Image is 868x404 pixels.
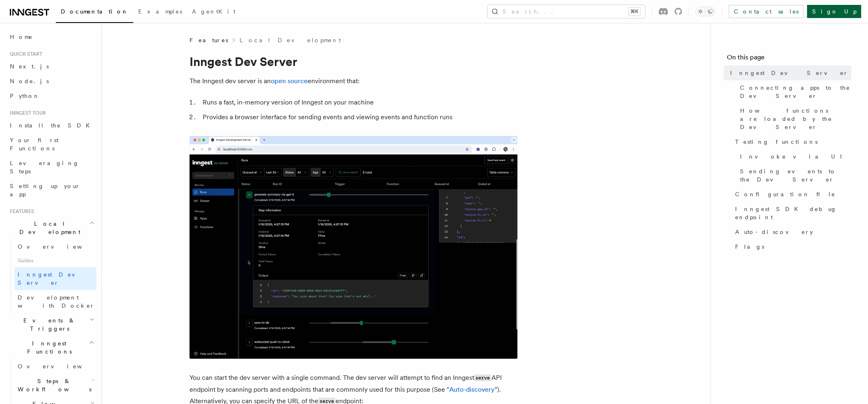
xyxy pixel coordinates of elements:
[737,80,852,103] a: Connecting apps to the Dev Server
[488,5,645,18] button: Search...⌘K
[7,208,34,215] span: Features
[732,202,852,225] a: Inngest SDK debug endpoint
[133,2,187,22] a: Examples
[200,111,518,123] li: Provides a browser interface for sending events and viewing events and function runs
[736,243,765,251] span: Flags
[740,152,850,161] span: Invoke via UI
[732,239,852,254] a: Flags
[10,78,49,84] span: Node.js
[190,136,518,359] img: Dev Server Demo
[732,225,852,239] a: Auto-discovery
[737,164,852,187] a: Sending events to the Dev Server
[10,137,59,152] span: Your first Functions
[138,8,182,15] span: Examples
[190,75,518,87] p: The Inngest dev server is an environment that:
[14,254,96,267] span: Guides
[729,5,804,18] a: Contact sales
[14,374,96,397] button: Steps & Workflows
[7,118,96,133] a: Install the SDK
[737,149,852,164] a: Invoke via UI
[7,30,96,44] a: Home
[7,51,42,57] span: Quick start
[10,33,33,41] span: Home
[14,239,96,254] a: Overview
[474,374,491,381] code: serve
[449,386,495,393] a: Auto-discovery
[7,156,96,179] a: Leveraging Steps
[10,160,79,175] span: Leveraging Steps
[727,52,852,66] h4: On this page
[7,89,96,103] a: Python
[7,336,96,359] button: Inngest Functions
[192,8,235,15] span: AgentKit
[7,74,96,89] a: Node.js
[740,167,852,184] span: Sending events to the Dev Server
[190,36,228,44] span: Features
[56,2,133,23] a: Documentation
[10,122,95,129] span: Install the SDK
[7,133,96,156] a: Your first Functions
[736,205,852,221] span: Inngest SDK debug endpoint
[727,66,852,80] a: Inngest Dev Server
[7,59,96,74] a: Next.js
[14,359,96,374] a: Overview
[7,316,89,333] span: Events & Triggers
[14,290,96,313] a: Development with Docker
[10,93,40,99] span: Python
[18,271,88,286] span: Inngest Dev Server
[7,220,89,236] span: Local Development
[61,8,128,15] span: Documentation
[190,54,518,69] h1: Inngest Dev Server
[731,69,849,77] span: Inngest Dev Server
[696,7,715,16] button: Toggle dark mode
[7,179,96,202] a: Setting up your app
[271,77,308,85] a: open source
[807,5,861,18] a: Sign Up
[7,313,96,336] button: Events & Triggers
[7,216,96,239] button: Local Development
[7,339,89,356] span: Inngest Functions
[740,84,852,100] span: Connecting apps to the Dev Server
[14,267,96,290] a: Inngest Dev Server
[7,239,96,313] div: Local Development
[187,2,240,22] a: AgentKit
[736,138,818,146] span: Testing functions
[732,134,852,149] a: Testing functions
[200,97,518,108] li: Runs a fast, in-memory version of Inngest on your machine
[18,294,95,309] span: Development with Docker
[10,63,49,70] span: Next.js
[18,243,102,250] span: Overview
[18,363,102,370] span: Overview
[736,190,836,198] span: Configuration file
[14,377,91,393] span: Steps & Workflows
[240,36,341,44] a: Local Development
[740,107,852,131] span: How functions are loaded by the Dev Server
[732,187,852,202] a: Configuration file
[629,7,640,16] kbd: ⌘K
[7,110,46,116] span: Inngest tour
[10,183,80,197] span: Setting up your app
[737,103,852,134] a: How functions are loaded by the Dev Server
[736,228,813,236] span: Auto-discovery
